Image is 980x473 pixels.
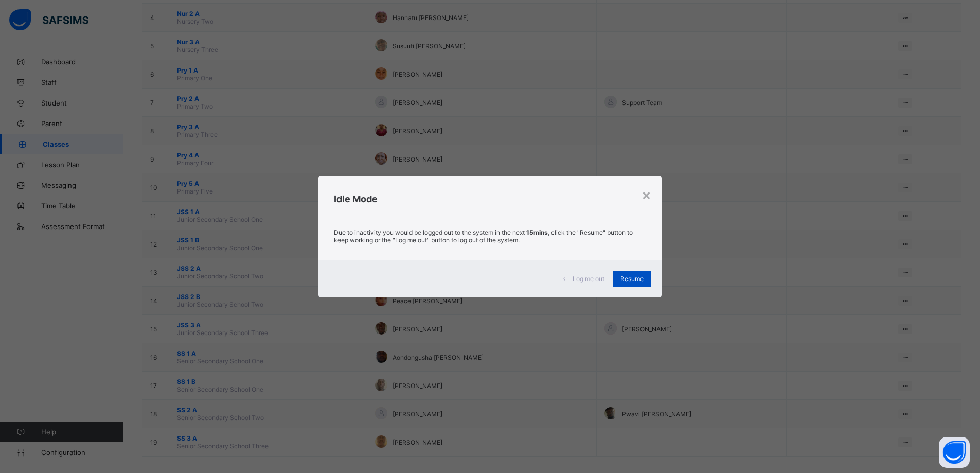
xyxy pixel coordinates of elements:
h2: Idle Mode [334,194,646,204]
button: Open asap [939,437,970,468]
strong: 15mins [526,229,548,236]
p: Due to inactivity you would be logged out to the system in the next , click the "Resume" button t... [334,229,646,244]
span: Resume [620,275,644,283]
div: × [642,186,651,203]
span: Log me out [573,275,604,283]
